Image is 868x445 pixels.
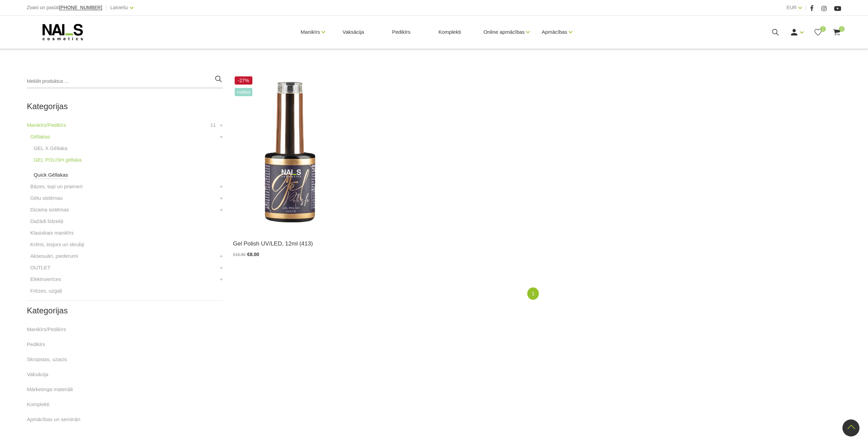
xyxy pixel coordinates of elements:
[30,217,63,225] a: Dažādi līdzekļi
[30,182,83,191] a: Bāzes, topi un praimeri
[233,287,841,300] nav: catalog-product-list
[337,16,369,48] a: Vaksācija
[30,229,74,237] a: Klasiskais manikīrs
[542,18,567,46] a: Apmācības
[30,252,78,260] a: Aksesuāri, piederumi
[34,144,68,152] a: GEL X Gēllaka
[433,16,467,48] a: Komplekti
[833,28,841,36] a: 0
[111,3,128,12] a: Latviešu
[27,75,223,88] input: Meklēt produktus ...
[786,3,797,12] a: EUR
[814,28,822,36] a: 0
[220,133,223,141] a: +
[30,133,50,141] a: Gēllakas
[30,275,61,283] a: Elektroierīces
[820,26,826,32] span: 0
[220,121,223,129] a: +
[27,400,49,409] a: Komplekti
[220,182,223,191] a: +
[233,239,347,248] a: Gel Polish UV/LED, 12ml (413)
[233,75,347,231] img: Ilgnoturīga, intensīvi pigmentēta gellaka. Viegli klājas, lieliski žūst, nesaraujas, neatkāpjas n...
[30,240,84,249] a: Krēmi, losjoni un skrubji
[30,287,62,295] a: Frēzes, uzgaļi
[483,18,525,46] a: Online apmācības
[235,88,252,96] span: +Video
[220,275,223,283] a: +
[210,121,216,129] span: 11
[235,76,252,85] span: -27%
[27,415,80,424] a: Apmācības un semināri
[386,16,416,48] a: Pedikīrs
[30,194,63,202] a: Gēlu sistēmas
[27,325,66,333] a: Manikīrs/Pedikīrs
[220,194,223,202] a: +
[27,340,45,348] a: Pedikīrs
[220,206,223,214] a: +
[30,206,69,214] a: Dizaina sistēmas
[27,121,66,129] a: Manikīrs/Pedikīrs
[27,355,67,364] a: Skropstas, uzacis
[27,102,223,111] h2: Kategorijas
[220,252,223,260] a: +
[301,18,320,46] a: Manikīrs
[27,306,223,315] h2: Kategorijas
[220,264,223,272] a: +
[805,3,807,12] span: |
[233,252,246,257] span: €10.90
[27,385,73,394] a: Mārketinga materiāli
[34,156,82,164] a: GEL POLISH gēllaka
[106,3,107,12] span: |
[59,5,102,10] a: [PHONE_NUMBER]
[30,264,50,272] a: OUTLET
[27,370,48,379] a: Vaksācija
[27,3,102,12] div: Zvani un pasūti
[527,287,539,300] a: 1
[247,252,259,257] span: €8.00
[839,26,844,32] span: 0
[34,171,68,179] a: Quick Gēllakas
